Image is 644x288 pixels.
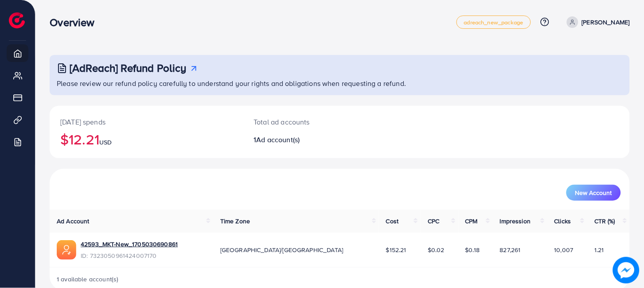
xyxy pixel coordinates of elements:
a: adreach_new_package [457,16,531,29]
p: Please review our refund policy carefully to understand your rights and obligations when requesti... [57,78,624,89]
span: New Account [575,190,612,196]
img: image [613,257,640,284]
span: Ad Account [57,217,90,226]
span: CTR (%) [594,217,615,226]
span: 1 available account(s) [57,275,119,284]
span: CPC [428,217,439,226]
span: $152.21 [386,245,406,254]
h2: 1 [254,136,377,144]
span: USD [99,138,112,147]
span: [GEOGRAPHIC_DATA]/[GEOGRAPHIC_DATA] [220,245,343,254]
p: [DATE] spends [60,117,232,127]
span: CPM [465,217,478,226]
span: Ad account(s) [257,135,300,144]
span: 827,261 [500,245,521,254]
span: 1.21 [594,245,604,254]
p: [PERSON_NAME] [582,17,630,27]
span: 10,007 [554,245,574,254]
span: $0.18 [465,245,480,254]
span: ID: 7323050961424007170 [81,251,178,260]
a: [PERSON_NAME] [563,16,630,28]
h2: $12.21 [60,131,232,148]
button: New Account [566,185,621,201]
h3: Overview [50,16,101,29]
p: Total ad accounts [254,117,377,127]
span: Impression [500,217,531,226]
a: 42593_MKT-New_1705030690861 [81,240,178,249]
span: Time Zone [220,217,250,226]
img: ic-ads-acc.e4c84228.svg [57,240,76,260]
span: Cost [386,217,399,226]
span: adreach_new_package [464,19,523,25]
span: Clicks [554,217,571,226]
span: $0.02 [428,245,445,254]
h3: [AdReach] Refund Policy [70,62,187,74]
img: logo [9,12,25,28]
